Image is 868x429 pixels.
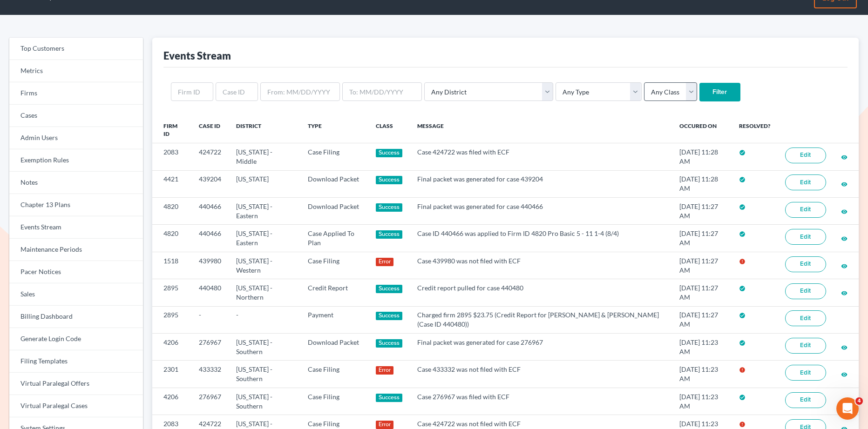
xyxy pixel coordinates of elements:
[152,388,191,415] td: 4206
[785,283,826,299] a: Edit
[376,203,403,212] div: Success
[152,279,191,306] td: 2895
[9,373,143,395] a: Virtual Paralegal Offers
[410,116,672,143] th: Message
[9,306,143,328] a: Billing Dashboard
[841,288,848,296] a: visibility
[300,198,368,225] td: Download Packet
[229,279,300,306] td: [US_STATE] - Northern
[672,279,732,306] td: [DATE] 11:27 AM
[300,334,368,361] td: Download Packet
[191,361,229,388] td: 433332
[191,225,229,252] td: 440466
[9,350,143,373] a: Filing Templates
[841,263,848,269] i: visibility
[739,204,746,210] i: check_circle
[672,306,732,333] td: [DATE] 11:27 AM
[785,202,826,218] a: Edit
[9,127,143,149] a: Admin Users
[229,143,300,170] td: [US_STATE] - Middle
[300,279,368,306] td: Credit Report
[300,170,368,197] td: Download Packet
[672,170,732,197] td: [DATE] 11:28 AM
[672,116,732,143] th: Occured On
[9,38,143,60] a: Top Customers
[410,361,672,388] td: Case 433332 was not filed with ECF
[841,208,848,215] i: visibility
[376,149,403,157] div: Success
[152,306,191,333] td: 2895
[191,334,229,361] td: 276967
[229,306,300,333] td: -
[732,116,778,143] th: Resolved?
[739,367,746,373] i: error
[841,344,848,351] i: visibility
[785,310,826,326] a: Edit
[229,170,300,197] td: [US_STATE]
[300,143,368,170] td: Case Filing
[9,194,143,216] a: Chapter 13 Plans
[9,82,143,105] a: Firms
[699,83,740,101] input: Filter
[191,388,229,415] td: 276967
[841,207,848,215] a: visibility
[163,49,231,62] div: Events Stream
[410,198,672,225] td: Final packet was generated for case 440466
[841,234,848,242] a: visibility
[785,229,826,245] a: Edit
[191,252,229,279] td: 439980
[855,397,863,405] span: 4
[841,343,848,351] a: visibility
[300,306,368,333] td: Payment
[739,176,746,183] i: check_circle
[152,334,191,361] td: 4206
[672,361,732,388] td: [DATE] 11:23 AM
[191,116,229,143] th: Case ID
[342,82,422,101] input: To: MM/DD/YYYY
[376,230,403,239] div: Success
[785,338,826,354] a: Edit
[739,340,746,346] i: check_circle
[376,421,394,429] div: Error
[376,258,394,266] div: Error
[300,361,368,388] td: Case Filing
[171,82,213,101] input: Firm ID
[739,231,746,237] i: check_circle
[739,285,746,292] i: check_circle
[841,180,848,188] a: visibility
[152,170,191,197] td: 4421
[672,225,732,252] td: [DATE] 11:27 AM
[229,198,300,225] td: [US_STATE] - Eastern
[785,147,826,163] a: Edit
[191,306,229,333] td: -
[191,279,229,306] td: 440480
[216,82,258,101] input: Case ID
[841,290,848,296] i: visibility
[9,216,143,239] a: Events Stream
[376,339,403,348] div: Success
[9,105,143,127] a: Cases
[841,181,848,188] i: visibility
[841,371,848,378] i: visibility
[300,225,368,252] td: Case Applied To Plan
[410,334,672,361] td: Final packet was generated for case 276967
[376,285,403,293] div: Success
[9,261,143,283] a: Pacer Notices
[410,225,672,252] td: Case ID 440466 was applied to Firm ID 4820 Pro Basic 5 - 11 1-4 (8/4)
[191,143,229,170] td: 424722
[672,334,732,361] td: [DATE] 11:23 AM
[672,388,732,415] td: [DATE] 11:23 AM
[9,172,143,194] a: Notes
[672,143,732,170] td: [DATE] 11:28 AM
[368,116,410,143] th: Class
[300,116,368,143] th: Type
[152,225,191,252] td: 4820
[152,116,191,143] th: Firm ID
[410,279,672,306] td: Credit report pulled for case 440480
[376,394,403,402] div: Success
[191,198,229,225] td: 440466
[410,252,672,279] td: Case 439980 was not filed with ECF
[841,235,848,242] i: visibility
[152,143,191,170] td: 2083
[376,176,403,184] div: Success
